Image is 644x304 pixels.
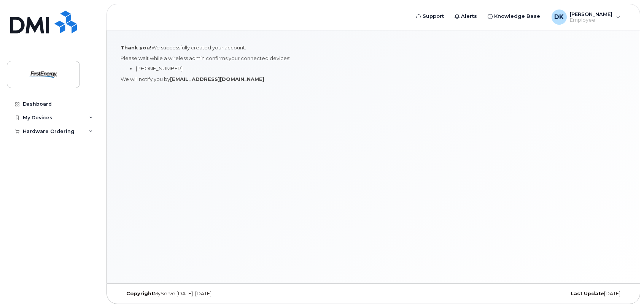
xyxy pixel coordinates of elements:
div: [DATE] [458,291,626,297]
p: We will notify you by [121,76,626,83]
p: We successfully created your account. [121,44,626,51]
strong: Last Update [571,291,604,296]
div: MyServe [DATE]–[DATE] [121,291,289,297]
strong: [EMAIL_ADDRESS][DOMAIN_NAME] [170,76,264,82]
p: Please wait while a wireless admin confirms your connected devices: [121,55,626,62]
strong: Copyright [126,291,154,296]
li: [PHONE_NUMBER] [136,65,626,72]
strong: Thank you! [121,44,151,51]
